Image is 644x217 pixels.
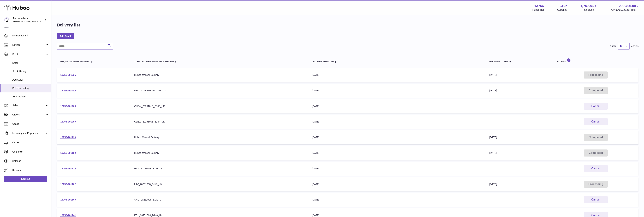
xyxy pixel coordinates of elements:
[557,58,635,63] div: Actions
[312,61,333,63] span: Delivery Expected
[60,214,76,217] a: 13756-201141
[610,44,616,48] label: Show
[312,151,482,155] div: [DATE]
[12,113,45,116] span: Orders
[12,150,49,153] span: Channels
[60,152,76,154] a: 13756-201192
[134,167,305,170] div: HYP_20251008_B143_UK
[489,183,497,186] span: [DATE]
[489,89,497,92] span: [DATE]
[559,4,567,8] strong: GBP
[12,70,49,73] span: Stock History
[57,33,74,39] a: Add Stock
[12,61,49,65] span: Stock
[12,169,49,172] span: Returns
[489,61,508,63] span: Received to Site
[134,73,305,77] div: Huboo Manual Delivery
[60,120,76,123] a: 13756-201259
[12,87,49,90] span: Delivery History
[584,165,608,172] button: Cancel
[134,151,305,155] div: Huboo Manual Delivery
[312,89,482,92] div: [DATE]
[60,167,76,170] a: 13756-201170
[12,53,45,56] span: Stock
[12,141,49,144] span: Cases
[60,89,76,92] a: 13756-201284
[134,120,305,123] div: CLEW_20251008_B144_UK
[534,4,544,8] strong: 13756
[611,8,640,12] span: AVAILABLE Stock Total
[584,196,608,203] button: Cancel
[312,120,482,123] div: [DATE]
[4,17,9,23] img: philip.carroll@twowombats.com
[134,105,305,108] div: CLEW_20251010_B145_UK
[489,74,497,76] span: [DATE]
[12,132,45,135] span: Invoicing and Payments
[312,73,482,77] div: [DATE]
[134,61,174,63] span: Your Delivery Reference Number
[134,214,305,217] div: KEL_20251008_B140_UK
[584,118,608,125] button: Cancel
[12,34,49,37] span: My Dashboard
[134,136,305,139] div: Huboo Manual Delivery
[12,159,49,163] span: Settings
[12,43,45,47] span: Listings
[619,4,636,8] span: 200,406.00
[13,20,87,23] span: [PERSON_NAME][EMAIL_ADDRESS][PERSON_NAME][DOMAIN_NAME]
[489,152,497,154] span: [DATE]
[611,4,640,12] a: 200,406.00 AVAILABLE Stock Total
[580,4,598,12] a: 1,757.86 Total sales
[134,183,305,186] div: LAV_20251008_B142_UK
[134,198,305,201] div: SNO_20251008_B141_UK
[582,8,598,12] span: Total sales
[584,103,608,110] button: Cancel
[312,136,482,139] div: [DATE]
[557,8,567,12] div: Currency
[60,136,76,139] a: 13756-201229
[60,61,89,63] span: Unique Delivery Number
[60,198,76,201] a: 13756-201160
[13,17,44,23] div: Two Wombats
[312,183,482,186] div: [DATE]
[631,44,639,48] span: entries
[532,8,544,12] div: Huboo Ref
[312,214,482,217] div: [DATE]
[12,104,45,107] span: Sales
[60,183,76,186] a: 13756-201162
[134,89,305,92] div: FED_20250808_B67_UK_V2
[12,95,49,98] span: ASN Uploads
[580,4,594,8] span: 1,757.86
[12,122,49,126] span: Usage
[312,105,482,108] div: [DATE]
[60,105,76,108] a: 13756-201263
[312,198,482,201] div: [DATE]
[489,136,497,139] span: [DATE]
[57,22,80,28] h1: Delivery list
[60,74,76,76] a: 13756-201335
[12,78,49,81] span: Add Stock
[4,176,47,182] a: Log out
[312,167,482,170] div: [DATE]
